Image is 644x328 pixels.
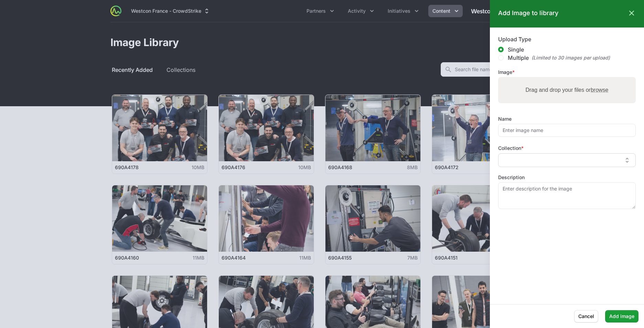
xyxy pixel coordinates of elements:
[605,310,638,322] button: Add image
[498,116,636,122] label: Name
[609,312,634,320] span: Add image
[498,69,636,76] label: Image
[508,54,529,62] span: Multiple
[574,310,598,322] button: Cancel
[498,145,524,152] label: Collection
[578,312,594,320] span: Cancel
[508,45,524,54] span: Single
[532,54,610,61] span: (Limited to 30 images per upload)
[591,87,609,93] span: browse
[498,174,636,181] label: Description
[523,83,611,97] label: Drag and drop your files or
[498,124,636,137] input: Enter image name
[498,36,636,43] label: Upload Type
[498,8,558,18] h2: Add Image to library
